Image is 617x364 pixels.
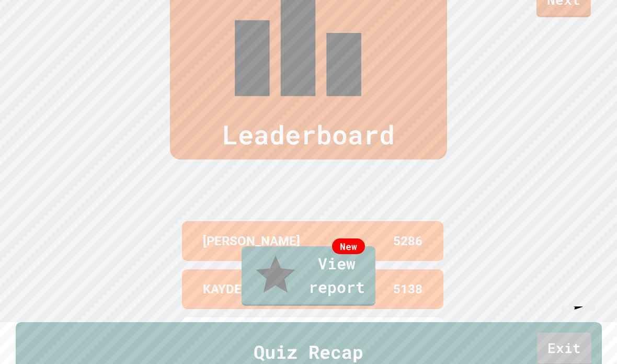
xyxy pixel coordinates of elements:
iframe: chat widget [557,306,608,355]
p: [PERSON_NAME] [203,232,300,251]
div: New [332,238,365,254]
p: 5286 [393,232,422,251]
a: View report [242,246,375,306]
